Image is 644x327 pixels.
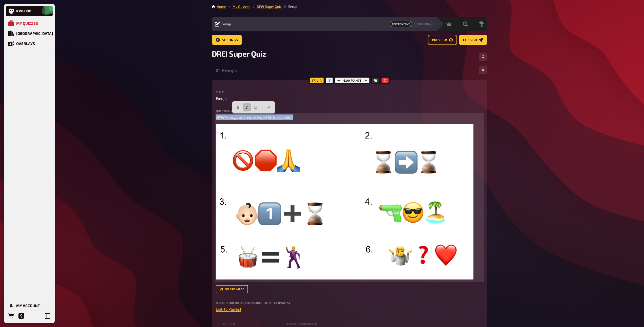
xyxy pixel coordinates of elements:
div: [GEOGRAPHIC_DATA] [16,31,53,36]
div: Trivia [309,76,325,84]
img: Bildschirmfoto 2023-12-30 um 22.42.30 [216,124,473,279]
a: Preview [428,35,457,45]
a: Let's go [459,35,487,45]
span: DREI Super Quiz [212,49,266,58]
a: Overlays [6,38,53,49]
label: Question body [216,109,483,112]
button: upload image [216,285,248,293]
button: Copy [372,78,379,83]
span: Preview [432,38,447,42]
button: Change Order [479,53,487,61]
a: DREI Super Quiz [257,5,282,9]
a: Quiz Lobby [414,21,433,27]
label: Moderator Note (not visible to participants) [216,301,483,304]
span: Which songs are represented by the emojis? [216,115,293,120]
div: 6.00 points [334,76,371,84]
a: Orders [6,311,16,321]
li: My Quizzes [226,4,250,9]
span: Emojis [216,96,227,101]
a: My Quizzes [6,18,53,28]
span: Settings [222,38,238,42]
label: Title [216,90,483,94]
li: DREI Super Quiz [250,4,282,9]
a: Quiz Library [6,28,53,38]
div: 01 [216,68,220,73]
div: My Account [16,303,40,308]
a: My Account [6,300,53,311]
a: Link to Playlist [216,307,241,311]
span: Edit Content [390,21,412,27]
a: Settings [212,35,242,45]
small: label [223,322,285,326]
li: Setup [282,4,297,9]
span: Setup [222,22,231,26]
small: correct answer [287,322,319,326]
span: Let's go [463,38,477,42]
div: Overlays [16,41,35,46]
div: Emojis [222,67,475,73]
div: My Quizzes [16,21,38,26]
li: Home [217,4,226,9]
a: Home [217,5,226,9]
a: Help [16,311,26,321]
a: My Quizzes [233,5,250,9]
